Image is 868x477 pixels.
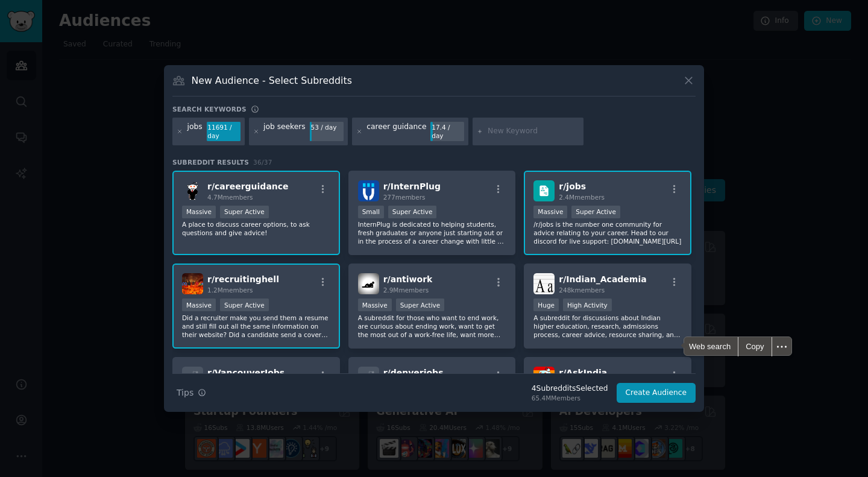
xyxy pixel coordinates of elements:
[358,273,379,294] img: antiwork
[358,299,392,311] div: Massive
[177,387,193,399] span: Tips
[533,314,682,339] p: A subreddit for discussions about Indian higher education, research, admissions process, career a...
[383,286,429,294] span: 2.9M members
[684,337,738,355] span: Web search
[383,194,426,201] span: 277 members
[182,314,330,339] p: Did a recruiter make you send them a resume and still fill out all the same information on their ...
[533,273,555,294] img: Indian_Academia
[172,382,210,403] button: Tips
[207,274,279,284] span: r/ recruitinghell
[533,299,559,311] div: Huge
[533,220,682,245] p: /r/jobs is the number one community for advice relating to your career. Head to our discord for l...
[172,105,247,113] h3: Search keywords
[182,299,216,311] div: Massive
[617,383,696,403] button: Create Audience
[192,74,352,87] h3: New Audience - Select Subreddits
[182,220,330,237] p: A place to discuss career options, to ask questions and give advice!
[172,158,249,166] span: Subreddit Results
[532,394,608,402] div: 65.4M Members
[253,159,272,166] span: 36 / 37
[207,122,241,141] div: 11691 / day
[430,122,464,141] div: 17.4 / day
[358,220,506,245] p: InternPlug is dedicated to helping students, fresh graduates or anyone just starting out or in th...
[207,368,285,377] span: r/ VancouverJobs
[559,182,586,191] span: r/ jobs
[488,126,579,137] input: New Keyword
[207,182,289,191] span: r/ careerguidance
[532,384,608,394] div: 4 Subreddit s Selected
[207,286,253,294] span: 1.2M members
[182,180,203,201] img: careerguidance
[571,206,620,218] div: Super Active
[207,194,253,201] span: 4.7M members
[559,274,646,284] span: r/ Indian_Academia
[310,122,344,133] div: 53 / day
[559,368,607,377] span: r/ AskIndia
[533,206,567,218] div: Massive
[220,206,269,218] div: Super Active
[182,206,216,218] div: Massive
[388,206,437,218] div: Super Active
[383,182,441,191] span: r/ InternPlug
[563,299,612,311] div: High Activity
[383,274,433,284] span: r/ antiwork
[559,194,605,201] span: 2.4M members
[366,122,426,141] div: career guidance
[220,299,269,311] div: Super Active
[182,273,203,294] img: recruitinghell
[559,286,605,294] span: 248k members
[383,368,444,377] span: r/ denverjobs
[358,180,379,201] img: InternPlug
[263,122,306,141] div: job seekers
[396,299,445,311] div: Super Active
[533,180,555,201] img: jobs
[358,206,384,218] div: Small
[533,367,555,388] img: AskIndia
[738,337,771,355] div: Copy
[187,122,203,141] div: jobs
[358,314,506,339] p: A subreddit for those who want to end work, are curious about ending work, want to get the most o...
